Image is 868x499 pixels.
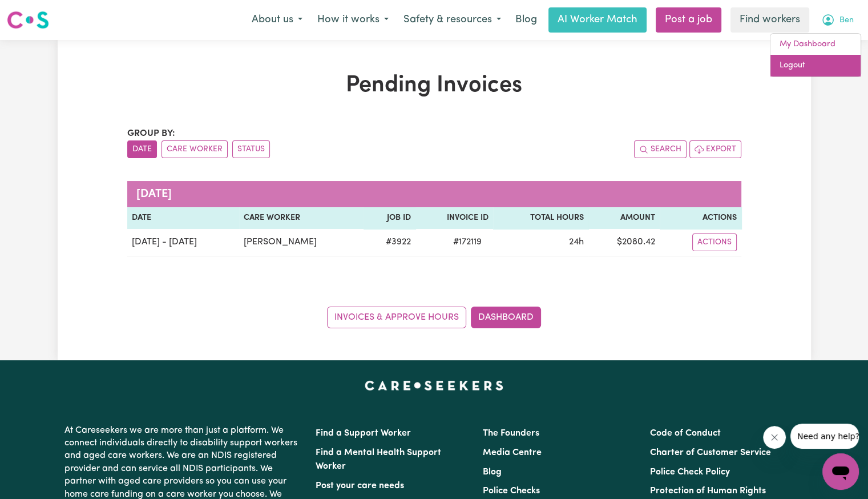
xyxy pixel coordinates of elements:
[364,229,415,256] td: # 3922
[588,207,660,229] th: Amount
[656,7,721,33] a: Post a job
[365,381,503,390] a: Careseekers home page
[415,207,493,229] th: Invoice ID
[650,429,721,438] a: Code of Conduct
[763,426,786,449] iframe: Close message
[483,448,542,457] a: Media Centre
[316,429,411,438] a: Find a Support Worker
[396,8,508,32] button: Safety & resources
[660,207,741,229] th: Actions
[244,8,310,32] button: About us
[650,486,766,496] a: Protection of Human Rights
[650,448,771,457] a: Charter of Customer Service
[689,140,741,158] button: Export
[127,140,157,158] button: sort invoices by date
[127,229,240,256] td: [DATE] - [DATE]
[839,14,854,27] span: Ben
[446,235,488,249] span: # 172119
[814,8,861,32] button: My Account
[822,453,859,490] iframe: Button to launch messaging window
[316,481,404,490] a: Post your care needs
[127,207,240,229] th: Date
[239,229,364,256] td: [PERSON_NAME]
[692,234,737,251] button: Actions
[471,307,541,328] a: Dashboard
[548,7,647,33] a: AI Worker Match
[127,129,175,138] span: Group by:
[232,140,270,158] button: sort invoices by paid status
[770,34,861,55] a: My Dashboard
[634,140,687,158] button: Search
[730,7,809,33] a: Find workers
[127,181,741,207] caption: [DATE]
[770,33,861,77] div: My Account
[162,140,228,158] button: sort invoices by care worker
[483,486,540,496] a: Police Checks
[316,448,441,471] a: Find a Mental Health Support Worker
[7,10,49,30] img: Careseekers logo
[310,8,396,32] button: How it works
[790,424,859,449] iframe: Message from company
[7,7,49,33] a: Careseekers logo
[493,207,588,229] th: Total Hours
[239,207,364,229] th: Care Worker
[569,238,584,247] span: 24 hours
[327,307,466,328] a: Invoices & Approve Hours
[508,7,544,33] a: Blog
[483,429,539,438] a: The Founders
[127,72,741,99] h1: Pending Invoices
[588,229,660,256] td: $ 2080.42
[7,8,69,17] span: Need any help?
[364,207,415,229] th: Job ID
[650,468,730,477] a: Police Check Policy
[770,55,861,77] a: Logout
[483,468,502,477] a: Blog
